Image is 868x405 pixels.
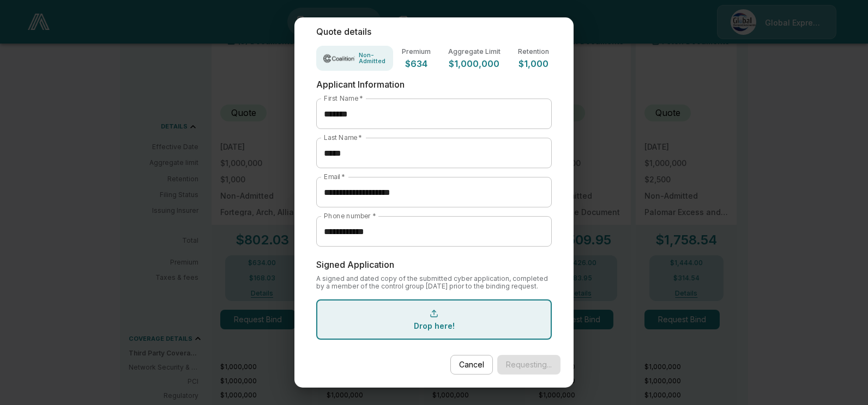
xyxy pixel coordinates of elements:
p: Drop here! [414,322,455,330]
p: A signed and dated copy of the submitted cyber application, completed by a member of the control ... [316,275,552,291]
p: $1,000 [518,59,549,68]
label: Email [324,172,345,181]
p: Non-Admitted [359,52,387,64]
p: Retention [518,48,549,55]
p: Quote details [316,27,552,37]
label: Phone number [324,211,376,220]
button: Cancel [450,355,493,375]
p: $634 [402,59,431,68]
p: Premium [402,48,431,55]
p: Aggregate Limit [448,48,501,55]
p: $1,000,000 [448,59,501,68]
label: First Name [324,94,363,103]
label: Last Name [324,133,362,142]
p: Applicant Information [316,79,552,90]
img: Carrier Logo [323,53,355,64]
p: Signed Application [316,260,552,270]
